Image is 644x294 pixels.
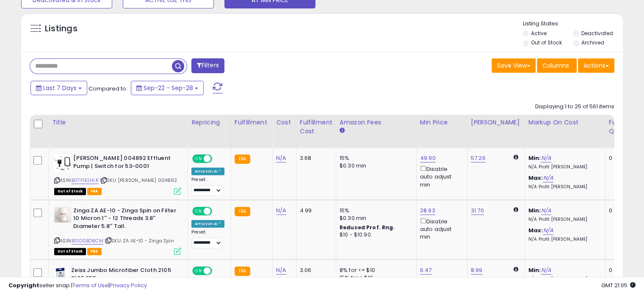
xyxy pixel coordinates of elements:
[531,30,547,37] label: Active
[52,118,184,127] div: Title
[541,206,551,215] a: N/A
[543,226,553,235] a: N/A
[191,177,224,196] div: Preset:
[191,118,227,127] div: Repricing
[528,226,543,234] b: Max:
[54,248,86,255] span: All listings that are currently out of stock and unavailable for purchase on Amazon
[71,267,174,284] b: Zeiss Jumbo Microfiber Cloth 2105 2105 355
[235,118,269,127] div: Fulfillment
[581,30,613,37] label: Deactivated
[300,118,332,136] div: Fulfillment Cost
[45,23,77,35] h5: Listings
[340,231,410,239] div: $10 - $10.90
[420,206,435,215] a: 28.93
[535,103,614,111] div: Displaying 1 to 25 of 561 items
[541,266,551,275] a: N/A
[528,174,543,182] b: Max:
[88,85,127,93] span: Compared to:
[193,155,204,162] span: ON
[420,266,432,275] a: 6.47
[8,281,39,289] strong: Copyright
[105,237,174,244] span: | SKU: ZA AE-10 - Zinga Spin
[191,58,224,73] button: Filters
[420,217,461,241] div: Disable auto adjust min
[193,207,204,214] span: ON
[609,154,635,162] div: 0
[471,154,486,162] a: 57.26
[528,236,599,242] p: N/A Profit [PERSON_NAME]
[528,118,602,127] div: Markup on Cost
[609,267,635,274] div: 0
[54,154,71,171] img: 41kz90hPPIL._SL40_.jpg
[340,224,395,231] b: Reduced Prof. Rng.
[340,154,410,162] div: 15%
[276,154,286,162] a: N/A
[420,154,436,162] a: 49.90
[609,207,635,214] div: 0
[340,207,410,214] div: 15%
[191,220,224,228] div: Amazon AI *
[54,267,69,283] img: 41-E13Io4LL._SL40_.jpg
[235,267,250,276] small: FBA
[528,217,599,223] p: N/A Profit [PERSON_NAME]
[8,282,147,290] div: seller snap | |
[211,207,224,214] span: OFF
[601,281,636,289] span: 2025-10-6 21:05 GMT
[528,266,541,274] b: Min:
[30,81,87,95] button: Last 7 Days
[609,118,638,136] div: Fulfillable Quantity
[528,206,541,214] b: Min:
[54,207,181,254] div: ASIN:
[578,58,614,73] button: Actions
[471,206,484,215] a: 31.70
[340,162,410,170] div: $0.30 min
[492,58,536,73] button: Save View
[72,237,103,245] a: B01D0BD8CM
[54,207,71,223] img: 41ksF01igjL._SL40_.jpg
[100,177,177,184] span: | SKU: [PERSON_NAME] 004892
[276,266,286,275] a: N/A
[235,154,250,164] small: FBA
[420,164,461,189] div: Disable auto adjust min
[340,127,345,135] small: Amazon Fees.
[420,118,464,127] div: Min Price
[54,188,86,195] span: All listings that are currently out of stock and unavailable for purchase on Amazon
[537,58,577,73] button: Columns
[340,267,410,274] div: 8% for <= $10
[87,248,102,255] span: FBA
[471,118,521,127] div: [PERSON_NAME]
[300,267,329,274] div: 3.06
[300,154,329,162] div: 3.68
[581,39,604,46] label: Archived
[54,154,181,194] div: ASIN:
[211,155,224,162] span: OFF
[528,184,599,190] p: N/A Profit [PERSON_NAME]
[87,188,102,195] span: FBA
[43,84,77,92] span: Last 7 Days
[340,118,413,127] div: Amazon Fees
[543,174,553,182] a: N/A
[523,20,623,28] p: Listing States:
[73,207,176,233] b: Zinga ZA AE-10 - Zinga Spin on Filter 10 Micron 1'' - 12 Threads 3.8'' Diameter 5.8'' Tall.
[528,154,541,162] b: Min:
[276,206,286,215] a: N/A
[525,115,605,148] th: The percentage added to the cost of goods (COGS) that forms the calculator for Min & Max prices.
[144,84,193,92] span: Sep-22 - Sep-28
[471,266,483,275] a: 8.99
[542,61,569,70] span: Columns
[72,281,108,289] a: Terms of Use
[72,177,99,184] a: B07F1X2HLR
[191,168,224,175] div: Amazon AI *
[110,281,147,289] a: Privacy Policy
[73,154,176,172] b: [PERSON_NAME] 004892 Effluent Pump | Switch for 53-0001
[531,39,562,46] label: Out of Stock
[276,118,293,127] div: Cost
[235,207,250,216] small: FBA
[541,154,551,162] a: N/A
[191,229,224,248] div: Preset:
[131,81,204,95] button: Sep-22 - Sep-28
[193,267,204,275] span: ON
[528,164,599,170] p: N/A Profit [PERSON_NAME]
[340,214,410,222] div: $0.30 min
[300,207,329,214] div: 4.99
